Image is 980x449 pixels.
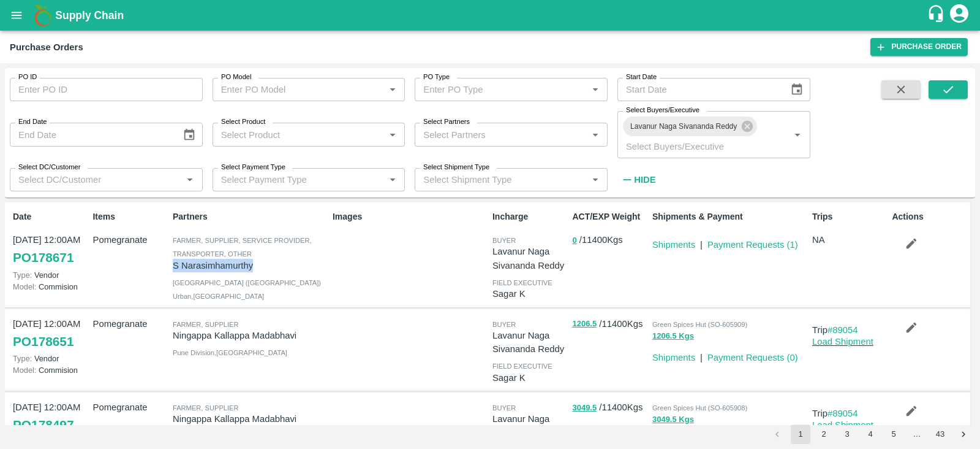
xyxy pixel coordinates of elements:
[418,172,584,188] input: Select Shipment Type
[572,210,647,223] p: ACT/EXP Weight
[173,237,312,258] span: Farmer, Supplier, Service Provider, Transporter, Other
[954,424,973,444] button: Go to next page
[31,3,55,28] img: logo
[173,321,239,328] span: Farmer, Supplier
[930,424,950,444] button: Go to page 43
[617,78,780,101] input: Start Date
[55,7,927,24] a: Supply Chain
[216,126,382,142] input: Select Product
[492,210,567,223] p: Incharge
[423,117,470,127] label: Select Partners
[617,169,659,190] button: Hide
[385,82,401,98] button: Open
[418,126,584,142] input: Select Partners
[18,72,37,82] label: PO ID
[13,353,88,364] p: Vendor
[10,123,173,146] input: End Date
[13,172,179,188] input: Select DC/Customer
[812,210,887,223] p: Trips
[13,414,73,436] a: PO178497
[13,269,88,281] p: Vendor
[333,210,488,223] p: Images
[572,234,576,248] button: 0
[13,282,36,291] span: Model:
[812,233,887,247] p: NA
[948,2,970,28] div: account of current user
[790,127,805,143] button: Open
[766,424,975,444] nav: pagination navigation
[785,78,809,101] button: Choose date
[827,325,858,335] a: #89054
[423,163,489,172] label: Select Shipment Type
[791,424,810,444] button: page 1
[634,175,655,185] strong: Hide
[13,281,88,293] p: Commision
[587,82,603,98] button: Open
[652,413,694,427] button: 3049.5 Kgs
[927,4,948,26] div: customer-support
[92,210,167,223] p: Items
[652,329,694,343] button: 1206.5 Kgs
[492,321,516,328] span: buyer
[13,354,32,363] span: Type:
[2,1,31,29] button: open drawer
[812,407,887,420] p: Trip
[13,271,32,280] span: Type:
[385,127,401,143] button: Open
[182,172,198,188] button: Open
[623,117,757,136] div: Lavanur Naga Sivananda Reddy
[55,9,124,21] b: Supply Chain
[814,424,834,444] button: Go to page 2
[13,233,88,247] p: [DATE] 12:00AM
[221,117,265,127] label: Select Product
[492,287,567,301] p: Sagar K
[907,429,927,440] div: …
[92,233,167,247] p: Pomegranate
[587,127,603,143] button: Open
[492,237,516,244] span: buyer
[626,106,699,115] label: Select Buyers/Executive
[10,39,83,55] div: Purchase Orders
[492,245,567,272] p: Lavanur Naga Sivananda Reddy
[173,279,321,300] span: [GEOGRAPHIC_DATA] ([GEOGRAPHIC_DATA]) Urban , [GEOGRAPHIC_DATA]
[884,424,903,444] button: Go to page 5
[707,240,798,250] a: Payment Requests (1)
[173,259,328,272] p: S Narasimhamurthy
[812,323,887,337] p: Trip
[173,349,287,356] span: Pune Division , [GEOGRAPHIC_DATA]
[418,82,568,98] input: Enter PO Type
[652,404,747,412] span: Green Spices Hut (SO-605908)
[572,317,647,331] p: / 11400 Kgs
[92,317,167,331] p: Pomegranate
[587,172,603,188] button: Open
[173,404,239,412] span: Farmer, Supplier
[221,72,252,82] label: PO Model
[695,233,703,251] div: |
[423,72,450,82] label: PO Type
[13,317,88,331] p: [DATE] 12:00AM
[827,409,858,418] a: #89054
[492,279,552,286] span: field executive
[13,366,36,375] span: Model:
[652,240,695,250] a: Shipments
[18,117,47,127] label: End Date
[870,38,968,56] a: Purchase Order
[13,401,88,414] p: [DATE] 12:00AM
[812,420,873,430] a: Load Shipment
[572,401,597,415] button: 3049.5
[652,210,807,223] p: Shipments & Payment
[13,331,73,353] a: PO178651
[492,329,567,356] p: Lavanur Naga Sivananda Reddy
[626,72,657,82] label: Start Date
[173,329,328,342] p: Ningappa Kallappa Madabhavi
[492,404,516,412] span: buyer
[652,321,747,328] span: Green Spices Hut (SO-605909)
[621,138,771,154] input: Select Buyers/Executive
[221,163,285,172] label: Select Payment Type
[10,78,203,101] input: Enter PO ID
[13,247,73,269] a: PO178671
[572,401,647,415] p: / 11400 Kgs
[572,233,647,247] p: / 11400 Kgs
[13,364,88,376] p: Commision
[812,337,873,347] a: Load Shipment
